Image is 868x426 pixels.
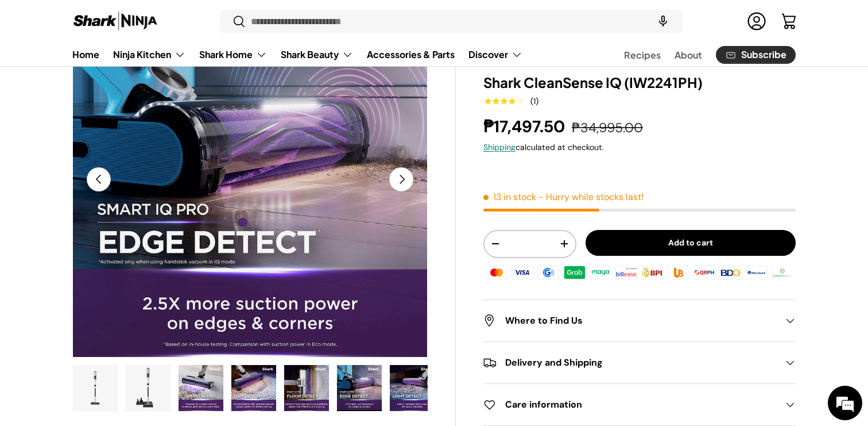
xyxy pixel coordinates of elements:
[284,365,329,411] img: shark-cleansenseiq+-4-smart-iq-pro-floor-detect-infographic-sharkninja-philippines
[188,6,216,33] div: Minimize live chat window
[72,43,99,66] a: Home
[562,264,587,281] img: grabpay
[483,96,524,106] div: 4.0 out of 5.0 stars
[483,142,516,152] a: Shipping
[231,365,276,411] img: shark-cleansenseiq+-4-smart-iq-pro-dirt-detect-infographic-sharkninja-philippines
[462,43,529,66] summary: Discover
[274,43,360,66] summary: Shark Beauty
[483,95,524,107] span: ★★★★★
[538,191,644,203] p: - Hurry while stocks last!
[483,141,796,153] div: calculated at checkout.
[675,44,702,66] a: About
[624,44,661,66] a: Recipes
[337,365,382,411] img: shark-cleansenseiq+-4-smart-iq-pro-floor-edge-infographic-sharkninja-philippines
[483,300,796,341] summary: Where to Find Us
[596,43,796,66] nav: Secondary
[588,264,613,281] img: maya
[483,116,568,137] strong: ₱17,497.50
[483,342,796,383] summary: Delivery and Shipping
[741,51,786,60] span: Subscribe
[640,264,665,281] img: bpi
[72,43,522,66] nav: Primary
[692,264,717,281] img: qrph
[718,264,743,281] img: bdo
[483,191,536,203] span: 13 in stock
[586,230,796,256] button: Add to cart
[106,43,192,66] summary: Ninja Kitchen
[483,356,777,370] h2: Delivery and Shipping
[770,264,795,281] img: landbank
[60,64,193,79] div: Chat with us now
[645,9,681,34] speech-search-button: Search by voice
[179,365,223,411] img: shark-cleansenseiq+-4-smart-iq-pro-infographic-sharkninja-philippines
[510,264,535,281] img: visa
[73,365,118,411] img: shark-kion-iw2241-full-view-shark-ninja-philippines
[743,264,769,281] img: metrobank
[483,314,777,328] h2: Where to Find Us
[614,264,639,281] img: billease
[572,119,643,136] s: ₱34,995.00
[390,365,435,411] img: shark-cleansenseiq+-4-smart-iq-pro-light-detect-infographic-sharkninja-philippines
[530,97,538,106] div: (1)
[67,135,158,251] span: We're online!
[666,264,691,281] img: ubp
[126,365,170,411] img: shark-kion-iw2241-full-view-all-parts-shark-ninja-philippines
[483,384,796,425] summary: Care information
[72,2,428,415] media-gallery: Gallery Viewer
[484,264,509,281] img: master
[483,74,796,91] h1: Shark CleanSense IQ (IW2241PH)
[536,264,561,281] img: gcash
[367,43,455,66] a: Accessories & Parts
[72,10,158,33] img: Shark Ninja Philippines
[6,295,219,335] textarea: Type your message and hit 'Enter'
[483,398,777,412] h2: Care information
[716,46,796,64] a: Subscribe
[192,43,274,66] summary: Shark Home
